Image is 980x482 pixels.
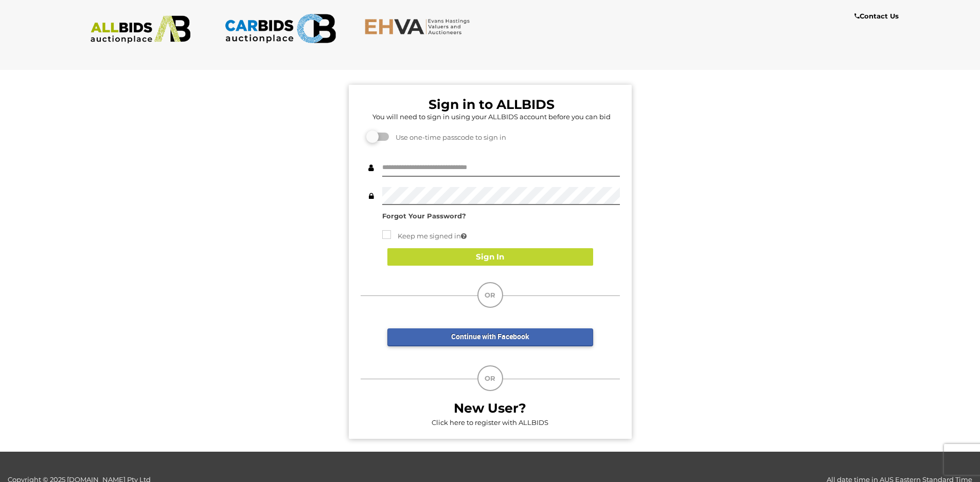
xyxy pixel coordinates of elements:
img: CARBIDS.com.au [224,10,336,47]
b: New User? [454,400,526,416]
img: ALLBIDS.com.au [85,15,197,44]
a: Contact Us [854,10,901,22]
h5: You will need to sign in using your ALLBIDS account before you can bid [363,113,620,120]
label: Keep me signed in [382,230,467,242]
b: Contact Us [854,12,899,20]
span: Use one-time passcode to sign in [390,133,506,141]
a: Click here to register with ALLBIDS [432,418,548,427]
div: OR [477,282,503,308]
a: Forgot Your Password? [382,212,466,220]
b: Sign in to ALLBIDS [429,97,555,112]
a: Continue with Facebook [387,328,593,346]
img: EHVA.com.au [364,18,476,35]
div: OR [477,365,503,391]
button: Sign In [387,248,593,266]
